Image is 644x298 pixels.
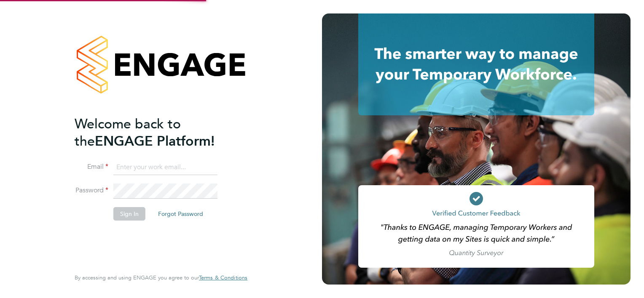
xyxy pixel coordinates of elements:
[199,274,247,281] span: Terms & Conditions
[75,186,108,195] label: Password
[75,116,181,149] span: Welcome back to the
[113,207,145,221] button: Sign In
[75,162,108,171] label: Email
[199,274,247,281] a: Terms & Conditions
[75,115,239,150] h2: ENGAGE Platform!
[151,207,210,221] button: Forgot Password
[75,274,247,281] span: By accessing and using ENGAGE you agree to our
[113,160,217,175] input: Enter your work email...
